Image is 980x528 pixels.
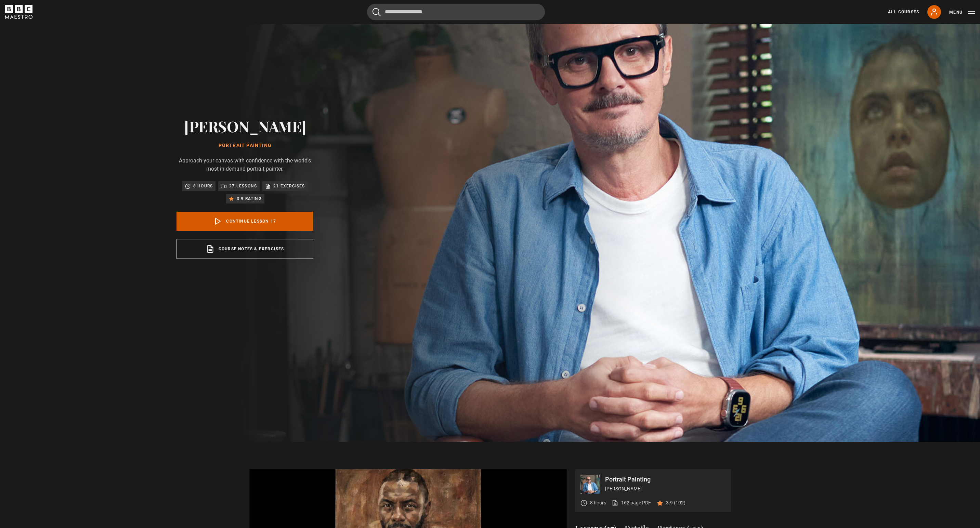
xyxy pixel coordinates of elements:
svg: BBC Maestro [5,5,32,19]
p: 8 hours [193,183,213,189]
input: Search [367,4,545,20]
p: 21 exercises [273,183,305,189]
a: 162 page PDF [612,499,651,506]
p: 3.9 (102) [666,499,685,506]
p: 27 lessons [229,183,257,189]
button: Submit the search query [373,8,381,16]
p: 3.9 rating [237,195,262,202]
button: Toggle navigation [949,9,975,16]
p: [PERSON_NAME] [605,485,726,492]
h1: Portrait Painting [177,143,313,148]
a: Continue lesson 17 [177,212,313,231]
h2: [PERSON_NAME] [177,117,313,135]
a: Course notes & exercises [177,239,313,259]
p: 8 hours [590,499,606,506]
p: Approach your canvas with confidence with the world's most in-demand portrait painter. [177,157,313,173]
p: Portrait Painting [605,476,726,483]
a: All Courses [888,9,919,15]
